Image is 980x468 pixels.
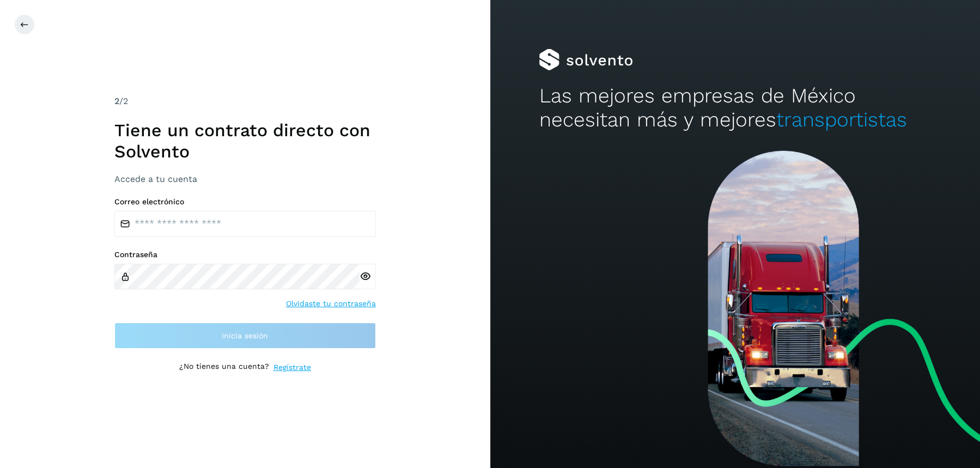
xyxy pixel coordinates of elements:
span: Inicia sesión [222,332,268,339]
h2: Las mejores empresas de México necesitan más y mejores [539,84,931,132]
div: /2 [114,95,376,108]
a: Regístrate [273,362,311,373]
span: transportistas [776,108,906,131]
a: Olvidaste tu contraseña [286,298,376,309]
p: ¿No tienes una cuenta? [179,362,269,373]
h3: Accede a tu cuenta [114,174,376,184]
label: Contraseña [114,250,376,259]
button: Inicia sesión [114,323,376,349]
span: 2 [114,96,119,106]
h1: Tiene un contrato directo con Solvento [114,120,376,162]
label: Correo electrónico [114,197,376,206]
